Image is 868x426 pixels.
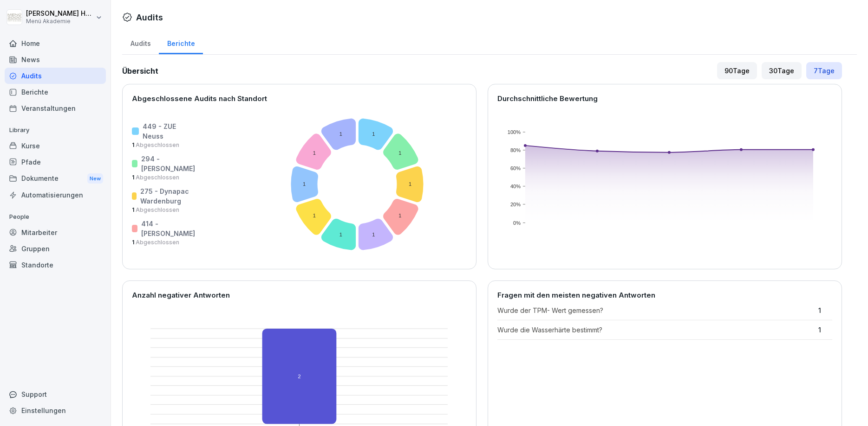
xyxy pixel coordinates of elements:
[134,206,179,213] span: Abgeschlossen
[818,325,832,335] p: 1
[5,170,106,187] div: Dokumente
[141,219,197,238] p: 414 - [PERSON_NAME]
[497,290,832,301] p: Fragen mit den meisten negativen Antworten
[510,184,521,189] text: 40%
[141,154,197,173] p: 294 - [PERSON_NAME]
[5,138,106,154] a: Kurse
[5,123,106,138] p: Library
[5,51,106,68] a: News
[26,10,94,18] p: [PERSON_NAME] Hemken
[510,147,521,153] text: 80%
[508,129,521,135] text: 100%
[132,141,197,149] p: 1
[5,68,106,84] a: Audits
[497,305,814,315] p: Wurde der TPM- Wert gemessen?
[5,210,106,224] p: People
[122,65,158,76] h2: Übersicht
[717,62,757,79] div: 90 Tage
[132,173,197,182] p: 1
[5,154,106,170] a: Pfade
[134,239,179,246] span: Abgeschlossen
[5,100,106,116] a: Veranstaltungen
[132,238,197,247] p: 1
[26,18,94,25] p: Menü Akademie
[159,31,203,54] a: Berichte
[510,202,521,207] text: 20%
[497,94,832,104] p: Durchschnittliche Bewertung
[510,165,521,171] text: 60%
[5,241,106,257] a: Gruppen
[5,224,106,241] a: Mitarbeiter
[5,35,106,51] a: Home
[513,220,521,226] text: 0%
[134,174,179,181] span: Abgeschlossen
[134,141,179,148] span: Abgeschlossen
[5,84,106,100] a: Berichte
[122,31,159,54] a: Audits
[497,325,814,335] p: Wurde die Wasserhärte bestimmt?
[806,62,842,79] div: 7 Tage
[5,187,106,203] a: Automatisierungen
[143,121,197,141] p: 449 - ZUE Neuss
[5,386,106,402] div: Support
[132,94,467,104] p: Abgeschlossene Audits nach Standort
[818,305,832,315] p: 1
[136,11,163,24] h1: Audits
[762,62,802,79] div: 30 Tage
[87,173,103,184] div: New
[5,170,106,187] a: DokumenteNew
[5,402,106,419] a: Einstellungen
[5,257,106,273] a: Standorte
[132,206,197,214] p: 1
[132,290,467,301] p: Anzahl negativer Antworten
[140,186,197,206] p: 275 - Dynapac Wardenburg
